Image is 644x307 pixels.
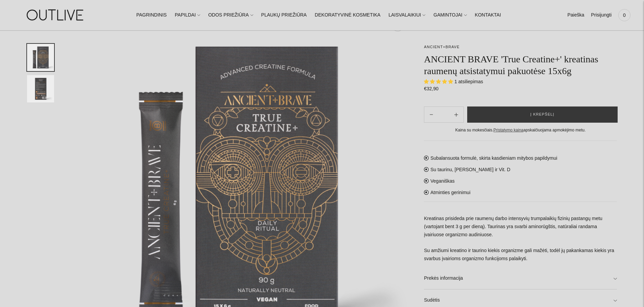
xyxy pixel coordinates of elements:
img: OUTLIVE [14,3,98,27]
a: PLAUKŲ PRIEŽIŪRA [261,8,307,23]
button: Translation missing: en.general.accessibility.image_thumbail [27,75,54,102]
a: LAISVALAIKIUI [388,8,425,23]
span: Į krepšelį [530,111,554,118]
a: GAMINTOJAI [433,8,467,23]
span: €32,90 [424,86,438,91]
button: Translation missing: en.general.accessibility.image_thumbail [27,44,54,71]
a: Prekės informacija [424,268,617,289]
button: Add product quantity [424,106,438,123]
a: PAGRINDINIS [136,8,167,23]
a: 0 [618,8,630,23]
a: Pristatymo kaina [494,128,524,132]
a: Prisijungti [591,8,612,23]
button: Į krepšelį [467,106,618,123]
span: 1 atsiliepimas [454,79,483,84]
a: DEKORATYVINĖ KOSMETIKA [315,8,380,23]
div: Kaina su mokesčiais. apskaičiuojama apmokėjimo metu. [424,127,617,134]
a: KONTAKTAI [475,8,501,23]
p: Kreatinas prisideda prie raumenų darbo intensyvių trumpalaikių fizinių pastangų metu (vartojant b... [424,215,617,263]
span: 5.00 stars [424,79,454,84]
a: ODOS PRIEŽIŪRA [208,8,253,23]
h1: ANCIENT BRAVE 'True Creatine+' kreatinas raumenų atsistatymui pakuotėse 15x6g [424,53,617,77]
button: Subtract product quantity [449,106,463,123]
input: Product quantity [438,110,449,120]
a: PAPILDAI [175,8,200,23]
a: Paieška [567,8,584,23]
span: 0 [620,10,629,20]
a: ANCIENT+BRAVE [424,45,459,49]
